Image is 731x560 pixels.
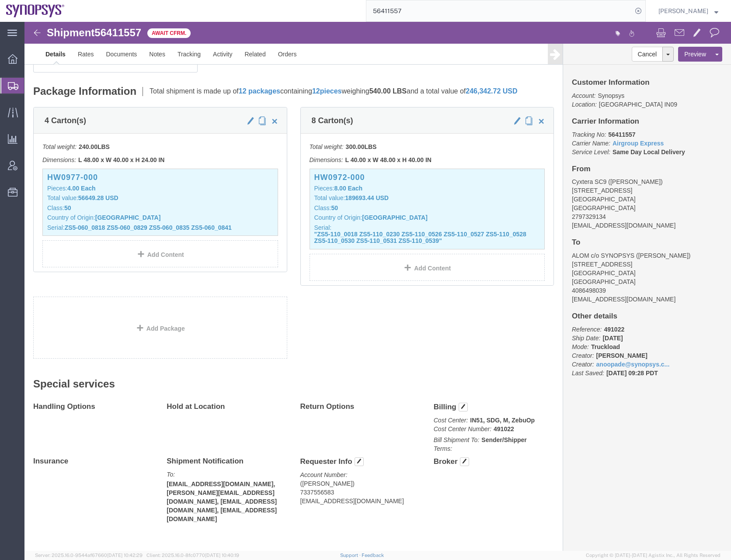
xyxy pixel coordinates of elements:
[658,6,708,16] span: Rafael Chacon
[362,553,384,558] a: Feedback
[366,0,632,21] input: Search for shipment number, reference number
[35,553,143,558] span: Server: 2025.16.0-9544af67660
[205,553,239,558] span: [DATE] 10:40:19
[658,6,719,16] button: [PERSON_NAME]
[586,552,721,559] span: Copyright © [DATE]-[DATE] Agistix Inc., All Rights Reserved
[146,553,239,558] span: Client: 2025.16.0-8fc0770
[340,553,362,558] a: Support
[6,4,65,17] img: logo
[107,553,143,558] span: [DATE] 10:42:29
[24,22,731,551] iframe: FS Legacy Container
